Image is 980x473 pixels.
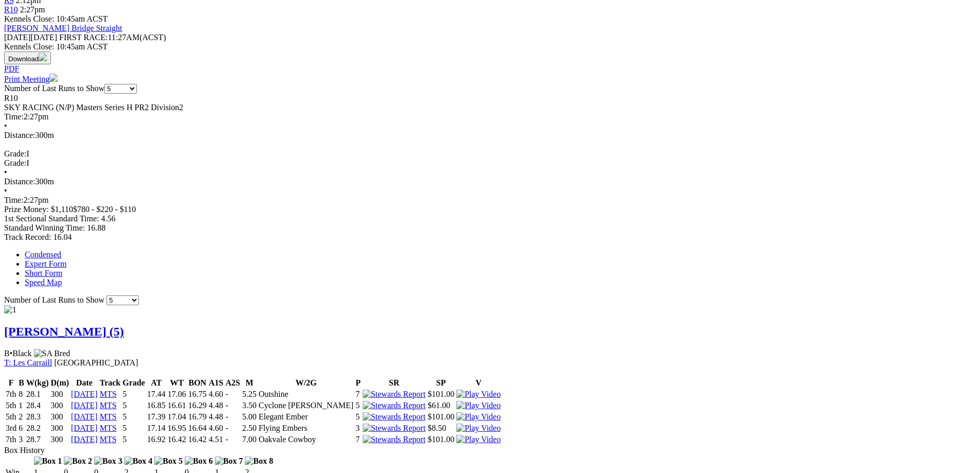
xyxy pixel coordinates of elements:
[242,400,257,411] td: 3.50
[101,214,115,223] span: 4.56
[147,423,166,433] td: 17.14
[4,121,7,130] span: •
[4,24,122,32] a: [PERSON_NAME] Bridge Straight
[363,435,425,444] img: Stewards Report
[99,378,121,388] th: Track
[10,349,13,358] span: •
[4,64,976,74] div: Download
[242,389,257,399] td: 5.25
[355,378,361,388] th: P
[4,186,7,195] span: •
[4,168,7,177] span: •
[18,434,25,445] td: 3
[64,457,92,466] img: Box 2
[122,400,146,411] td: 5
[71,435,98,444] a: [DATE]
[71,401,98,410] a: [DATE]
[258,378,354,388] th: W/2G
[4,295,104,304] span: Number of Last Runs to Show
[242,412,257,422] td: 5.00
[87,223,105,232] span: 16.88
[225,389,240,399] td: -
[258,389,354,399] td: Outshine
[4,196,976,205] div: 2:27pm
[242,423,257,433] td: 2.50
[4,177,976,186] div: 300m
[73,205,136,214] span: $780 - $220 - $110
[242,378,257,388] th: M
[363,390,425,399] img: Stewards Report
[25,269,62,277] a: Short Form
[26,378,49,388] th: W(kg)
[456,424,501,432] a: View replay
[355,389,361,399] td: 7
[25,250,61,259] a: Condensed
[188,378,207,388] th: BON
[208,412,224,422] td: 4.48
[363,424,425,433] img: Stewards Report
[456,424,501,433] img: Play Video
[18,412,25,422] td: 2
[355,412,361,422] td: 5
[154,457,183,466] img: Box 5
[4,149,976,159] div: I
[427,389,455,399] td: $101.00
[258,423,354,433] td: Flying Embers
[456,412,501,422] img: Play Video
[50,378,70,388] th: D(m)
[4,159,976,168] div: I
[100,412,117,421] a: MTS
[167,378,187,388] th: WT
[71,390,98,398] a: [DATE]
[258,400,354,411] td: Cyclone [PERSON_NAME]
[363,412,425,422] img: Stewards Report
[242,434,257,445] td: 7.00
[5,434,17,445] td: 7th
[5,400,17,411] td: 5th
[4,446,976,455] div: Box History
[100,424,117,432] a: MTS
[4,5,18,14] a: R10
[71,424,98,432] a: [DATE]
[100,401,117,410] a: MTS
[4,42,976,51] div: Kennels Close: 10:45am ACST
[4,112,976,121] div: 2:27pm
[4,84,976,94] div: Number of Last Runs to Show
[100,390,117,398] a: MTS
[355,423,361,433] td: 3
[4,33,31,42] span: [DATE]
[34,349,70,358] img: SA Bred
[4,325,124,338] a: [PERSON_NAME] (5)
[456,435,501,444] a: View replay
[50,412,70,422] td: 300
[4,51,51,64] button: Download
[59,33,166,42] span: 11:27AM(ACST)
[122,434,146,445] td: 5
[147,412,166,422] td: 17.39
[4,214,99,223] span: 1st Sectional Standard Time:
[26,434,49,445] td: 28.7
[208,400,224,411] td: 4.48
[5,423,17,433] td: 3rd
[4,33,57,42] span: [DATE]
[26,389,49,399] td: 28.1
[71,412,98,421] a: [DATE]
[456,401,501,410] img: Play Video
[456,412,501,421] a: View replay
[94,457,122,466] img: Box 3
[50,400,70,411] td: 300
[215,457,243,466] img: Box 7
[5,389,17,399] td: 7th
[124,457,153,466] img: Box 4
[26,412,49,422] td: 28.3
[4,205,976,214] div: Prize Money: $1,110
[122,378,146,388] th: Grade
[208,378,224,388] th: A1S
[147,400,166,411] td: 16.85
[18,423,25,433] td: 6
[147,389,166,399] td: 17.44
[427,378,455,388] th: SP
[4,75,58,83] a: Print Meeting
[4,112,24,121] span: Time:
